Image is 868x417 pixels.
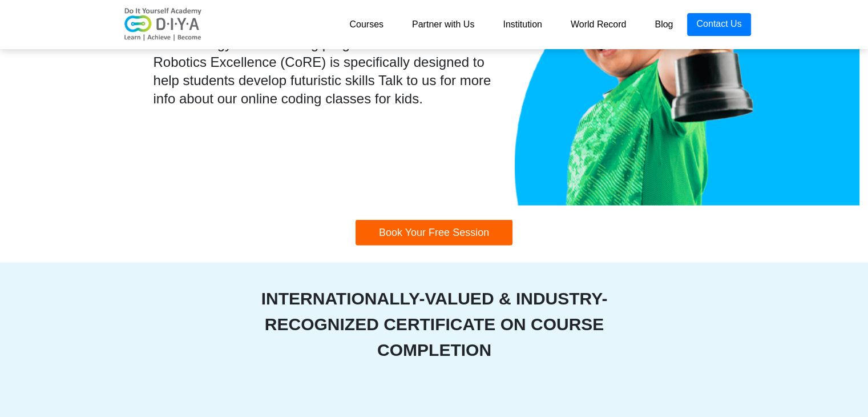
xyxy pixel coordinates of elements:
div: We use TechXploraTion pedagogy, a unique methodology in our training programs. Our Centre of Robo... [154,17,498,108]
a: Contact Us [687,13,750,36]
img: logo-v2.png [118,7,209,42]
a: World Record [556,13,641,36]
a: Courses [335,13,398,36]
a: Blog [640,13,687,36]
button: Book Your Free Session [356,220,512,246]
a: Institution [488,13,556,36]
div: Internationally-valued & industry-recognized certificate on course completion [207,286,662,363]
a: Book Your Free Session [356,227,512,236]
a: Partner with Us [398,13,488,36]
